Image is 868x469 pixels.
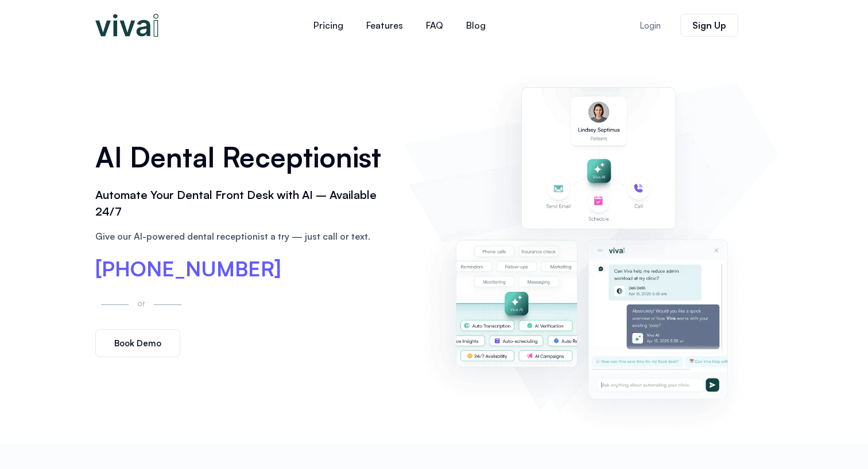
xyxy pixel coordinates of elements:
[355,11,414,39] a: Features
[302,11,355,39] a: Pricing
[95,329,180,357] a: Book Demo
[95,187,392,220] h2: Automate Your Dental Front Desk with AI – Available 24/7
[95,259,281,279] a: [PHONE_NUMBER]
[95,137,392,177] h1: AI Dental Receptionist
[409,62,773,432] img: AI dental receptionist dashboard – virtual receptionist dental office
[114,339,161,347] span: Book Demo
[455,11,497,39] a: Blog
[626,14,675,37] a: Login
[95,229,392,243] p: Give our AI-powered dental receptionist a try — just call or text.
[692,21,726,30] span: Sign Up
[680,14,738,37] a: Sign Up
[233,11,566,39] nav: Menu
[134,296,148,310] p: or
[640,21,661,30] span: Login
[414,11,455,39] a: FAQ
